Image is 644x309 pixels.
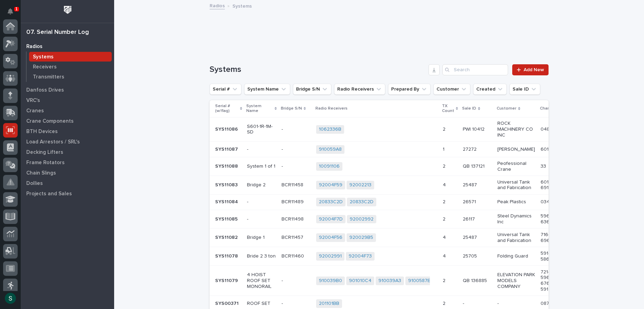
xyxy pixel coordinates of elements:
p: Decking Lifters [26,149,63,156]
tr: SYS11088SYS11088 System 1 of 1-- 10091106 22 QB 137121QB 137121 Peofessional Crane33[DATE] [210,157,606,176]
a: 910039A3 [378,278,401,284]
a: 1062336B [319,127,341,132]
p: Bridge 2 [247,182,276,188]
a: 92004F56 [319,235,342,241]
button: Notifications [3,4,18,19]
p: Systems [232,2,252,9]
p: Sale ID [462,105,476,112]
tr: SYS11083SYS11083 Bridge 2BCR11458BCR11458 92004F59 92002213 44 2548725487 Universal Tank and Fabr... [210,176,606,194]
button: Sale ID [509,84,540,95]
a: 920029B5 [349,235,373,241]
p: System Name [246,102,273,115]
p: Chain Slings [26,170,56,176]
p: BCR11457 [282,233,305,241]
input: Search [442,64,508,75]
p: - [282,299,284,307]
tr: SYS11079SYS11079 4 HOIST ROOF SET MONORAIL-- 910039B0 901010C4 910039A3 9100587E 22 QB 136885QB 1... [210,266,606,296]
p: BCR11498 [282,215,305,222]
p: Peak Plastics [497,199,535,205]
p: SYS11079 [215,277,239,284]
p: Load Arrestors / SRL's [26,139,80,145]
p: Serial # (w/flag) [215,102,238,115]
a: 201101BB [319,301,339,307]
p: SYS11084 [215,198,239,205]
p: 087-177 [541,301,570,307]
p: Bridge S/N [281,105,302,112]
p: - [247,147,276,152]
p: 33 [541,163,570,169]
p: 26117 [463,215,476,222]
p: QB 137121 [463,162,486,169]
p: Radio Receivers [315,105,348,112]
p: - [282,125,284,132]
p: Receivers [33,64,57,70]
p: 601-721, 786-691 [541,179,570,191]
tr: SYS11087SYS11087 --- 910059A8 11 2727227272 [PERSON_NAME]601-711[DATE] [210,142,606,157]
p: 1 [15,7,18,11]
p: PWI 10412 [463,125,486,132]
p: QB 136885 [463,277,488,284]
a: 92002992 [350,216,374,222]
p: 2 [443,125,447,132]
p: BCR11489 [282,198,305,205]
p: SYS11086 [215,125,239,132]
p: 716-776, 701-696 [541,232,570,244]
a: Crane Components [21,116,114,126]
button: Serial # [210,84,241,95]
a: BTH Devices [21,126,114,137]
p: Universal Tank and Fabrication [497,232,535,244]
a: Transmitters [27,72,114,82]
p: BCR11458 [282,181,305,188]
p: 1 [443,145,446,152]
p: SYS11087 [215,145,239,152]
p: - [282,145,284,152]
button: users-avatar [3,291,18,306]
p: S601-1R-1M-SD [247,124,276,135]
a: Radios [21,41,114,51]
p: ROCK MACHINERY CO INC [497,121,535,138]
p: BCR11460 [282,252,305,259]
p: 25487 [463,233,478,241]
p: Steel Dynamics Inc [497,213,535,225]
p: 048 [541,127,570,132]
p: 4 [443,252,447,259]
p: Radios [26,44,43,50]
p: 25487 [463,181,478,188]
p: TX Count [442,102,454,115]
a: 9100587E [408,278,430,284]
a: 92004F7D [319,216,343,222]
a: 92004F59 [319,182,342,188]
p: SYS11083 [215,181,239,188]
p: 2 [443,299,447,307]
p: System 1 of 1 [247,163,276,169]
p: 034, 034 [541,199,570,205]
p: Universal Tank and Fabrication [497,179,535,191]
p: - [463,299,466,307]
div: 07. Serial Number Log [26,29,89,36]
a: 20833C2D [350,199,374,205]
p: 4 HOIST ROOF SET MONORAIL [247,272,276,289]
p: 2 [443,215,447,222]
p: 721-826, 596-776, 676-761, 581-591 [541,269,570,292]
a: 910059A8 [319,147,342,152]
a: Receivers [27,62,114,72]
p: - [247,199,276,205]
a: 901010C4 [349,278,371,284]
p: Frame Rotators [26,160,65,166]
p: - [497,301,535,307]
a: 20833C2D [319,199,343,205]
a: Frame Rotators [21,157,114,168]
p: ROOF SET [247,301,276,307]
tr: SYS11085SYS11085 -BCR11498BCR11498 92004F7D 92002992 22 2611726117 Steel Dynamics Inc596-651, 636... [210,210,606,228]
button: System Name [244,84,290,95]
p: 2 [443,198,447,205]
p: 601-711 [541,147,570,152]
p: SYS11082 [215,233,239,241]
button: Radio Receivers [334,84,385,95]
p: 2 [443,162,447,169]
a: Cranes [21,105,114,116]
p: Peofessional Crane [497,161,535,172]
p: [PERSON_NAME] [497,147,535,152]
p: SYS11078 [215,252,239,259]
a: 910039B0 [319,278,342,284]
